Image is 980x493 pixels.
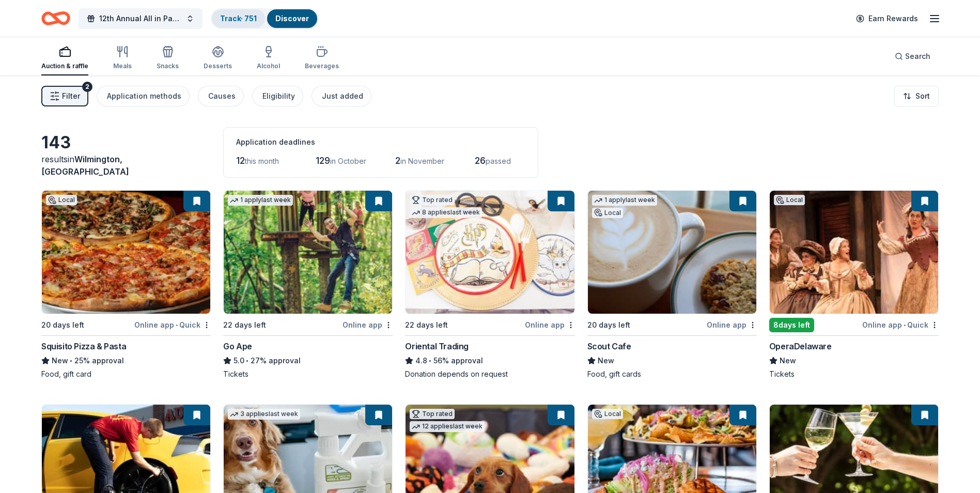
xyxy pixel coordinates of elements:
[305,62,339,70] div: Beverages
[223,319,266,331] div: 22 days left
[134,318,211,331] div: Online app Quick
[211,8,318,29] button: Track· 751Discover
[316,155,330,166] span: 129
[257,62,280,70] div: Alcohol
[410,207,482,218] div: 8 applies last week
[769,369,939,379] div: Tickets
[486,157,511,165] span: passed
[305,41,339,75] button: Beverages
[587,369,757,379] div: Food, gift cards
[410,421,485,432] div: 12 applies last week
[99,12,182,25] span: 12th Annual All in Paddle Raffle
[405,369,574,379] div: Donation depends on request
[275,14,309,23] a: Discover
[905,50,930,63] span: Search
[262,90,295,102] div: Eligibility
[252,86,303,106] button: Eligibility
[82,82,92,92] div: 2
[97,86,190,106] button: Application methods
[592,208,623,218] div: Local
[769,340,832,352] div: OperaDelaware
[236,136,525,148] div: Application deadlines
[41,132,211,153] div: 143
[406,191,574,314] img: Image for Oriental Trading
[234,355,244,367] span: 5.0
[107,90,181,102] div: Application methods
[769,190,939,379] a: Image for OperaDelawareLocal8days leftOnline app•QuickOperaDelawareNewTickets
[400,157,444,165] span: in November
[587,319,630,331] div: 20 days left
[113,62,132,70] div: Meals
[223,190,393,379] a: Image for Go Ape1 applylast week22 days leftOnline appGo Ape5.0•27% approvalTickets
[330,157,366,165] span: in October
[41,6,70,30] a: Home
[405,319,448,331] div: 22 days left
[598,355,614,367] span: New
[236,155,245,166] span: 12
[41,154,129,177] span: Wilmington, [GEOGRAPHIC_DATA]
[228,195,293,206] div: 1 apply last week
[774,195,805,205] div: Local
[204,41,232,75] button: Desserts
[113,41,132,75] button: Meals
[780,355,796,367] span: New
[52,355,68,367] span: New
[41,340,126,352] div: Squisito Pizza & Pasta
[46,195,77,205] div: Local
[70,357,72,365] span: •
[245,157,279,165] span: this month
[41,86,88,106] button: Filter2
[312,86,371,106] button: Just added
[176,321,178,329] span: •
[223,369,393,379] div: Tickets
[157,41,179,75] button: Snacks
[592,195,657,206] div: 1 apply last week
[475,155,486,166] span: 26
[587,190,757,379] a: Image for Scout Cafe1 applylast weekLocal20 days leftOnline appScout CafeNewFood, gift cards
[41,153,211,178] div: results
[223,355,393,367] div: 27% approval
[405,340,469,352] div: Oriental Trading
[850,9,924,28] a: Earn Rewards
[246,357,249,365] span: •
[904,321,906,329] span: •
[415,355,427,367] span: 4.8
[41,369,211,379] div: Food, gift card
[228,409,300,420] div: 3 applies last week
[395,155,400,166] span: 2
[769,318,814,332] div: 8 days left
[587,340,631,352] div: Scout Cafe
[204,62,232,70] div: Desserts
[41,154,129,177] span: in
[41,355,211,367] div: 25% approval
[588,191,756,314] img: Image for Scout Cafe
[198,86,244,106] button: Causes
[41,41,88,75] button: Auction & raffle
[223,340,252,352] div: Go Ape
[208,90,236,102] div: Causes
[41,62,88,70] div: Auction & raffle
[894,86,939,106] button: Sort
[42,191,210,314] img: Image for Squisito Pizza & Pasta
[525,318,575,331] div: Online app
[592,409,623,419] div: Local
[322,90,363,102] div: Just added
[886,46,939,67] button: Search
[862,318,939,331] div: Online app Quick
[343,318,393,331] div: Online app
[429,357,432,365] span: •
[405,355,574,367] div: 56% approval
[915,90,930,102] span: Sort
[79,8,203,29] button: 12th Annual All in Paddle Raffle
[707,318,757,331] div: Online app
[410,409,455,419] div: Top rated
[220,14,257,23] a: Track· 751
[41,319,84,331] div: 20 days left
[257,41,280,75] button: Alcohol
[41,190,211,379] a: Image for Squisito Pizza & PastaLocal20 days leftOnline app•QuickSquisito Pizza & PastaNew•25% ap...
[405,190,574,379] a: Image for Oriental TradingTop rated8 applieslast week22 days leftOnline appOriental Trading4.8•56...
[770,191,938,314] img: Image for OperaDelaware
[224,191,392,314] img: Image for Go Ape
[410,195,455,205] div: Top rated
[157,62,179,70] div: Snacks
